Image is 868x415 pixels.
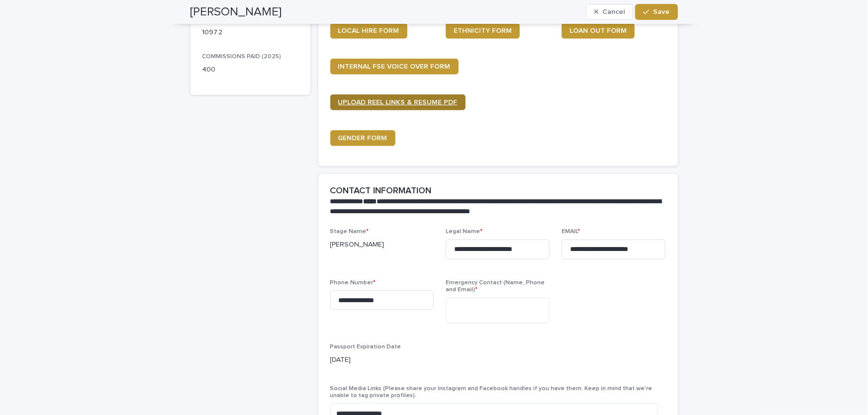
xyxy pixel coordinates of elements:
[191,5,282,19] h2: [PERSON_NAME]
[330,130,395,146] a: GENDER FORM
[330,94,466,110] a: UPLOAD REEL LINKS & RESUME PDF
[330,355,666,365] p: [DATE]
[454,27,512,34] span: ETHNICITY FORM
[602,8,625,15] span: Cancel
[338,63,451,70] span: INTERNAL FSE VOICE OVER FORM
[338,27,399,34] span: LOCAL HIRE FORM
[654,8,670,15] span: Save
[202,65,298,75] p: 400
[446,229,482,235] span: Legal Name
[570,27,627,34] span: LOAN OUT FORM
[330,280,376,286] span: Phone Number
[586,4,634,20] button: Cancel
[338,99,458,106] span: UPLOAD REEL LINKS & RESUME PDF
[562,23,635,39] a: LOAN OUT FORM
[202,27,298,38] p: 1097.2
[330,386,653,399] span: Social Media Links (Please share your Instagram and Facebook handles if you have them. Keep in mi...
[338,135,387,142] span: GENDER FORM
[330,240,434,250] p: [PERSON_NAME]
[330,59,459,75] a: INTERNAL FSE VOICE OVER FORM
[446,280,545,293] span: Emergency Contact (Name, Phone and Email)
[635,4,677,20] button: Save
[330,344,401,350] span: Passport Expiration Date
[202,54,282,60] span: COMMISSIONS PAID (2025)
[446,23,520,39] a: ETHNICITY FORM
[330,186,432,197] h2: CONTACT INFORMATION
[330,229,369,235] span: Stage Name
[562,229,580,235] span: EMAIL
[330,23,407,39] a: LOCAL HIRE FORM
